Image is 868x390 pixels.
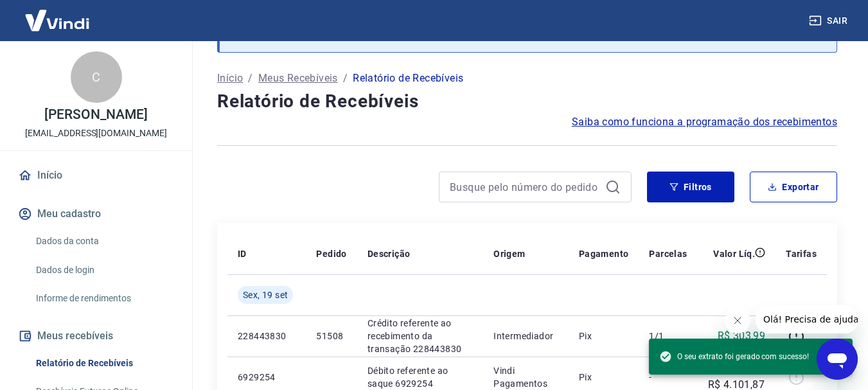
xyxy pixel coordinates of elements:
[806,9,853,33] button: Sair
[217,71,243,86] a: Início
[15,322,177,350] button: Meus recebíveis
[493,330,558,342] p: Intermediador
[8,9,108,19] span: Olá! Precisa de ajuda?
[718,328,766,344] p: R$ 303,99
[31,350,177,377] a: Relatório de Recebíveis
[248,71,252,86] p: /
[243,288,288,301] span: Sex, 19 set
[817,339,858,380] iframe: Botão para abrir a janela de mensagens
[572,114,837,130] a: Saiba como funciona a programação dos recebimentos
[238,247,247,260] p: ID
[238,330,296,342] p: 228443830
[756,305,858,333] iframe: Mensagem da empresa
[579,371,629,384] p: Pix
[713,247,755,260] p: Valor Líq.
[725,308,750,333] iframe: Fechar mensagem
[217,89,837,114] h4: Relatório de Recebíveis
[450,177,600,197] input: Busque pelo número do pedido
[316,330,346,342] p: 51508
[493,364,558,390] p: Vindi Pagamentos
[44,108,147,121] p: [PERSON_NAME]
[316,247,346,260] p: Pedido
[31,285,177,312] a: Informe de rendimentos
[368,364,473,390] p: Débito referente ao saque 6929254
[31,228,177,254] a: Dados da conta
[31,257,177,283] a: Dados de login
[25,127,167,140] p: [EMAIL_ADDRESS][DOMAIN_NAME]
[368,317,473,355] p: Crédito referente ao recebimento da transação 228443830
[258,71,338,86] a: Meus Recebíveis
[786,247,817,260] p: Tarifas
[71,51,122,103] div: C
[15,1,99,40] img: Vindi
[15,200,177,228] button: Meu cadastro
[343,71,348,86] p: /
[15,161,177,190] a: Início
[647,172,734,202] button: Filtros
[493,247,525,260] p: Origem
[649,247,687,260] p: Parcelas
[659,350,809,363] span: O seu extrato foi gerado com sucesso!
[579,247,629,260] p: Pagamento
[750,172,837,202] button: Exportar
[649,371,687,384] p: -
[353,71,463,86] p: Relatório de Recebíveis
[649,330,687,342] p: 1/1
[368,247,411,260] p: Descrição
[238,371,296,384] p: 6929254
[579,330,629,342] p: Pix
